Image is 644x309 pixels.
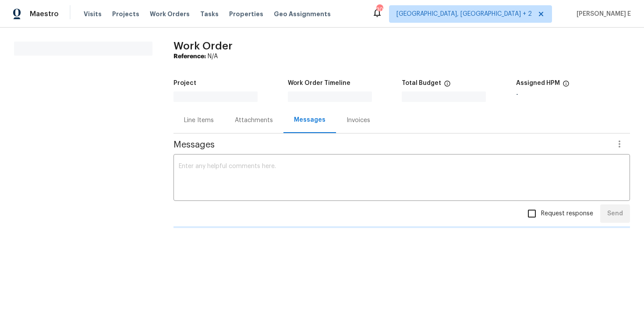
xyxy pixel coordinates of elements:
div: Line Items [184,116,214,125]
span: Work Order [173,41,233,51]
div: Invoices [347,116,370,125]
div: Attachments [235,116,273,125]
span: Geo Assignments [274,10,331,18]
span: Maestro [30,10,59,18]
span: Visits [84,10,102,18]
span: [PERSON_NAME] E [573,10,631,18]
h5: Assigned HPM [516,80,560,86]
h5: Project [173,80,196,86]
div: 30 [376,5,382,14]
div: N/A [173,52,630,61]
h5: Work Order Timeline [288,80,350,86]
span: Projects [112,10,139,18]
span: Request response [541,209,593,218]
span: The total cost of line items that have been proposed by Opendoor. This sum includes line items th... [444,80,451,91]
h5: Total Budget [402,80,441,86]
div: - [516,91,630,98]
span: The hpm assigned to this work order. [563,80,570,91]
b: Reference: [173,53,206,60]
div: Messages [294,116,326,124]
span: Messages [173,140,609,149]
span: [GEOGRAPHIC_DATA], [GEOGRAPHIC_DATA] + 2 [396,10,532,18]
span: Tasks [200,11,219,17]
span: Properties [229,10,263,18]
span: Work Orders [150,10,190,18]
